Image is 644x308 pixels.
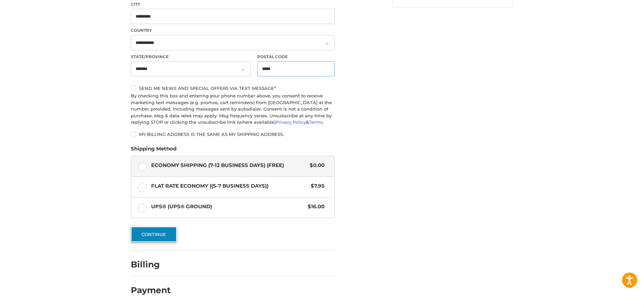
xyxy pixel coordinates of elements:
h2: Payment [131,285,171,295]
span: Economy Shipping (7-12 Business Days) (Free) [151,162,307,169]
div: By checking this box and entering your phone number above, you consent to receive marketing text ... [131,93,335,126]
a: Privacy Policy [276,119,306,125]
legend: Shipping Method [131,145,176,156]
span: UPS® (UPS® Ground) [151,203,305,211]
label: State/Province [131,54,251,60]
label: Send me news and special offers via text message* [131,86,335,91]
span: $7.95 [307,182,325,190]
button: Continue [131,227,177,242]
label: Country [131,27,335,33]
span: $0.00 [306,162,325,169]
h2: Billing [131,259,170,270]
a: Terms [309,119,323,125]
label: City [131,1,335,7]
span: $16.00 [304,203,325,211]
label: My billing address is the same as my shipping address. [131,132,335,137]
span: Flat Rate Economy ((5-7 Business Days)) [151,182,308,190]
label: Postal Code [257,54,335,60]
